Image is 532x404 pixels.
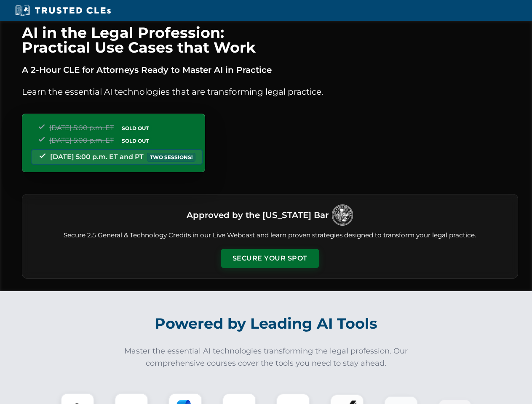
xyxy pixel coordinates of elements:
span: [DATE] 5:00 p.m. ET [49,124,114,132]
h2: Powered by Leading AI Tools [33,309,500,338]
span: SOLD OUT [119,136,152,145]
p: Master the essential AI technologies transforming the legal profession. Our comprehensive courses... [119,345,414,369]
h1: AI in the Legal Profession: Practical Use Cases that Work [22,25,518,55]
p: Learn the essential AI technologies that are transforming legal practice. [22,85,518,98]
span: [DATE] 5:00 p.m. ET [49,136,114,144]
img: Logo [332,205,353,226]
img: Trusted CLEs [13,4,113,17]
button: Secure Your Spot [221,249,319,268]
span: SOLD OUT [119,124,152,133]
h3: Approved by the [US_STATE] Bar [187,207,329,223]
p: Secure 2.5 General & Technology Credits in our Live Webcast and learn proven strategies designed ... [32,231,508,240]
p: A 2-Hour CLE for Attorneys Ready to Master AI in Practice [22,63,518,77]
